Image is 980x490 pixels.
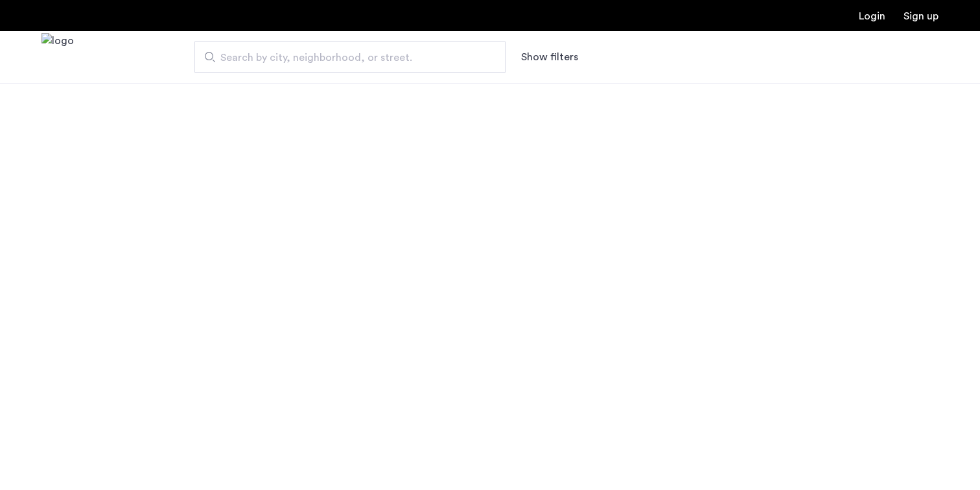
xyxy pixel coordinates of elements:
a: Login [859,11,885,21]
a: Cazamio Logo [41,33,74,82]
a: Registration [904,11,939,21]
input: Apartment Search [194,41,506,73]
span: Search by city, neighborhood, or street. [220,50,469,65]
button: Show or hide filters [521,49,578,65]
img: logo [41,33,74,82]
